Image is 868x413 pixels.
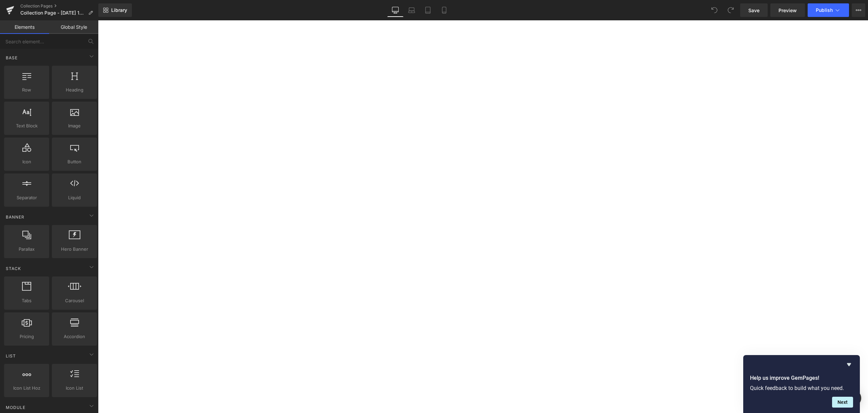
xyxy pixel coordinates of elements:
button: Undo [708,3,721,17]
h2: Help us improve GemPages! [750,374,853,382]
span: Collection Page - [DATE] 10:28:07 [20,10,85,16]
span: List [5,353,17,359]
span: Parallax [6,246,47,253]
span: Heading [54,86,95,94]
span: Banner [5,214,25,220]
span: Liquid [54,194,95,201]
a: Global Style [49,20,98,34]
span: Icon List [54,385,95,392]
span: Tabs [6,297,47,304]
span: Module [5,404,26,411]
div: Help us improve GemPages! [750,360,853,408]
span: Icon List Hoz [6,385,47,392]
a: Tablet [420,3,436,17]
span: Row [6,86,47,94]
a: Collection Pages [20,3,98,9]
p: Quick feedback to build what you need. [750,385,853,391]
button: More [852,3,865,17]
span: Button [54,158,95,165]
span: Image [54,122,95,129]
span: Base [5,55,18,61]
span: Library [111,7,127,13]
a: Desktop [387,3,403,17]
a: New Library [98,3,132,17]
span: Accordion [54,333,95,340]
a: Preview [770,3,805,17]
button: Hide survey [845,360,853,369]
span: Stack [5,265,22,272]
a: Laptop [403,3,420,17]
span: Save [748,7,759,14]
span: Separator [6,194,47,201]
button: Next question [832,397,853,408]
span: Pricing [6,333,47,340]
span: Carousel [54,297,95,304]
span: Text Block [6,122,47,129]
button: Publish [808,3,849,17]
span: Preview [778,7,797,14]
button: Redo [724,3,737,17]
span: Hero Banner [54,246,95,253]
a: Mobile [436,3,452,17]
span: Icon [6,158,47,165]
span: Publish [816,7,833,13]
